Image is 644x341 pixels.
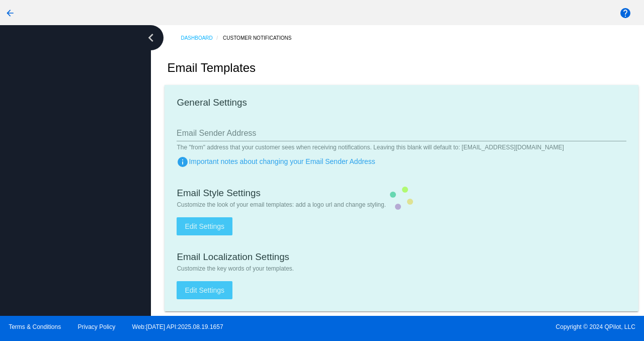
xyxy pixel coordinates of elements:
span: Copyright © 2024 QPilot, LLC [331,323,635,330]
a: Privacy Policy [78,323,116,330]
mat-icon: help [619,7,631,19]
a: Customer Notifications [223,30,300,46]
a: Dashboard [181,30,223,46]
i: chevron_left [143,30,159,46]
a: Terms & Conditions [9,323,61,330]
mat-icon: arrow_back [4,7,16,19]
a: Web:[DATE] API:2025.08.19.1657 [132,323,223,330]
h2: Email Templates [167,61,256,75]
